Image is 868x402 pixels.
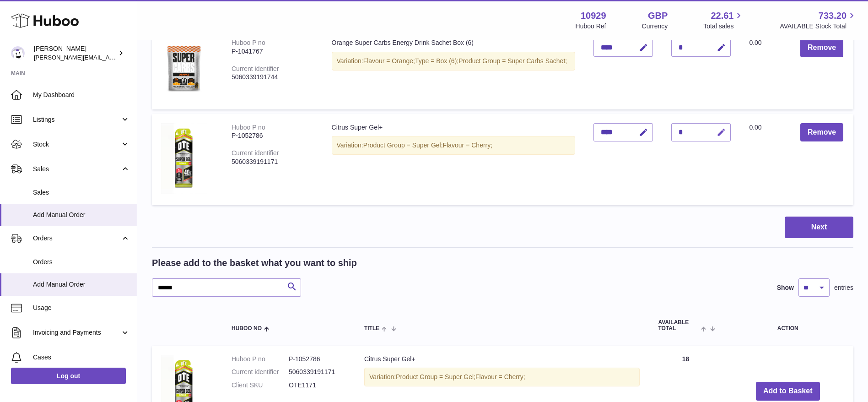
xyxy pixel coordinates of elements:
[332,52,576,71] div: Variation:
[323,114,585,206] td: Citrus Super Gel+
[11,368,126,384] a: Log out
[232,158,313,166] div: 5060339191171
[33,188,130,197] span: Sales
[289,368,346,376] dd: 5060339191171
[232,124,265,131] div: Huboo P no
[703,10,744,31] a: 22.61 Total sales
[232,381,289,390] dt: Client SKU
[33,328,120,337] span: Invoicing and Payments
[703,22,744,31] span: Total sales
[648,10,668,22] strong: GBP
[11,46,25,60] img: thomas@otesports.co.uk
[33,258,130,266] span: Orders
[232,131,313,140] div: P-1052786
[232,39,265,46] div: Huboo P no
[33,211,130,219] span: Add Manual Order
[749,39,761,46] span: 0.00
[415,57,458,65] span: Type = Box (6);
[161,38,207,98] img: Orange Super Carbs Energy Drink Sachet Box (6)
[34,44,116,62] div: [PERSON_NAME]
[443,141,493,149] span: Flavour = Cherry;
[33,140,120,149] span: Stock
[819,10,846,22] span: 733.20
[232,368,289,376] dt: Current identifier
[658,320,699,331] span: AVAILABLE Total
[749,124,761,131] span: 0.00
[711,10,733,22] span: 22.61
[34,54,183,61] span: [PERSON_NAME][EMAIL_ADDRESS][DOMAIN_NAME]
[576,22,606,31] div: Huboo Ref
[756,382,820,401] button: Add to Basket
[364,326,379,331] span: Title
[161,123,207,194] img: Citrus Super Gel+
[780,22,857,31] span: AVAILABLE Stock Total
[232,326,262,331] span: Huboo no
[152,257,357,269] h2: Please add to the basket what you want to ship
[33,280,130,289] span: Add Manual Order
[780,10,857,31] a: 733.20 AVAILABLE Stock Total
[33,91,130,99] span: My Dashboard
[232,73,313,81] div: 5060339191744
[232,355,289,364] dt: Huboo P no
[33,165,120,174] span: Sales
[785,217,853,238] button: Next
[232,65,279,72] div: Current identifier
[722,310,853,341] th: Action
[289,381,346,390] dd: OTE1171
[33,234,120,243] span: Orders
[323,29,585,109] td: Orange Super Carbs Energy Drink Sachet Box (6)
[642,22,668,31] div: Currency
[475,373,525,380] span: Flavour = Cherry;
[363,57,415,65] span: Flavour = Orange;
[800,38,843,57] button: Remove
[363,141,443,149] span: Product Group = Super Gel;
[581,10,606,22] strong: 10929
[33,304,130,312] span: Usage
[834,283,853,292] span: entries
[364,368,640,386] div: Variation:
[232,149,279,157] div: Current identifier
[396,373,475,380] span: Product Group = Super Gel;
[33,353,130,362] span: Cases
[458,57,567,65] span: Product Group = Super Carbs Sachet;
[289,355,346,364] dd: P-1052786
[332,136,576,155] div: Variation:
[232,47,313,56] div: P-1041767
[33,115,120,124] span: Listings
[800,123,843,142] button: Remove
[777,283,794,292] label: Show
